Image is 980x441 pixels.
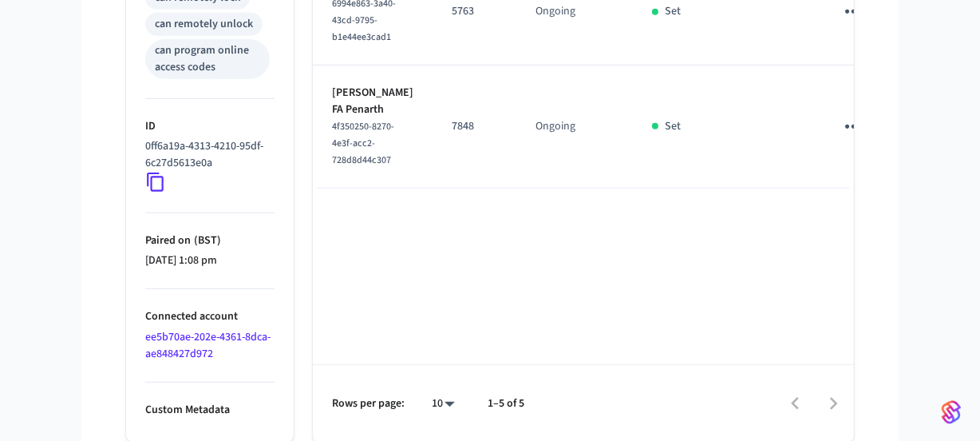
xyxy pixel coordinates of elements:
p: 5763 [452,3,497,20]
p: Rows per page: [332,395,405,412]
p: ID [145,118,275,135]
td: Ongoing [516,66,633,189]
p: Custom Metadata [145,402,275,419]
p: [PERSON_NAME] FA Penarth [332,85,413,118]
p: Set [665,118,681,135]
p: Set [665,3,681,20]
p: Paired on [145,232,275,249]
span: 4f350250-8270-4e3f-acc2-728d8d44c307 [332,120,394,167]
div: 10 [424,392,462,415]
p: Connected account [145,308,275,325]
img: SeamLogoGradient.69752ec5.svg [942,399,961,425]
a: ee5b70ae-202e-4361-8dca-ae848427d972 [145,329,271,362]
div: can remotely unlock [155,16,253,33]
span: ( BST ) [191,232,221,248]
div: can program online access codes [155,42,260,76]
p: 7848 [452,118,497,135]
p: [DATE] 1:08 pm [145,252,275,269]
p: 0ff6a19a-4313-4210-95df-6c27d5613e0a [145,138,268,172]
p: 1–5 of 5 [488,395,524,412]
